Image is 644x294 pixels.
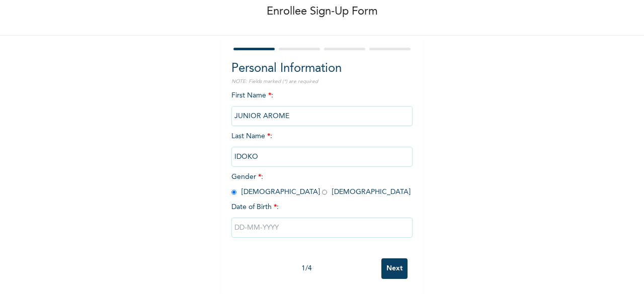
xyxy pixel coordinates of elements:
span: First Name : [231,92,413,120]
p: Enrollee Sign-Up Form [267,4,378,20]
h2: Personal Information [231,60,413,78]
input: DD-MM-YYYY [231,218,413,238]
span: Last Name : [231,133,413,160]
span: Gender : [DEMOGRAPHIC_DATA] [DEMOGRAPHIC_DATA] [231,173,411,195]
input: Next [381,258,408,279]
div: 1 / 4 [231,263,381,274]
p: NOTE: Fields marked (*) are required [231,78,413,85]
input: Enter your first name [231,106,413,126]
input: Enter your last name [231,147,413,167]
span: Date of Birth : [231,202,279,213]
